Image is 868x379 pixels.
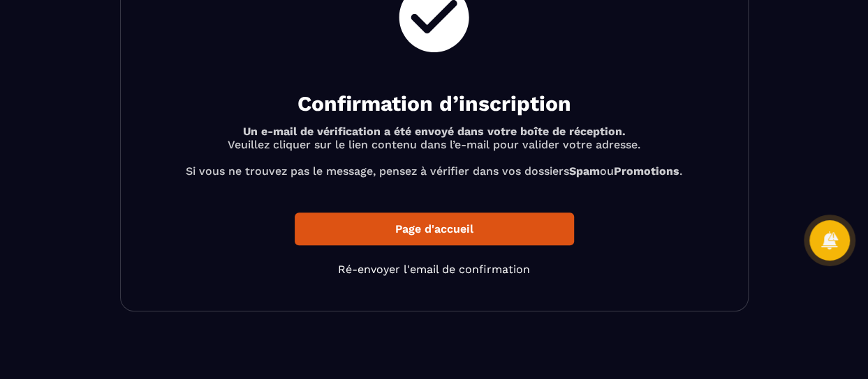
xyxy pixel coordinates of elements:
b: Promotions [614,164,679,178]
h2: Confirmation d’inscription [156,90,713,118]
b: Spam [569,164,600,178]
a: Page d'accueil [295,212,574,245]
b: Un e-mail de vérification a été envoyé dans votre boîte de réception. [243,125,626,138]
a: Ré-envoyer l'email de confirmation [338,263,530,276]
p: Veuillez cliquer sur le lien contenu dans l’e-mail pour valider votre adresse. Si vous ne trouvez... [156,125,713,178]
